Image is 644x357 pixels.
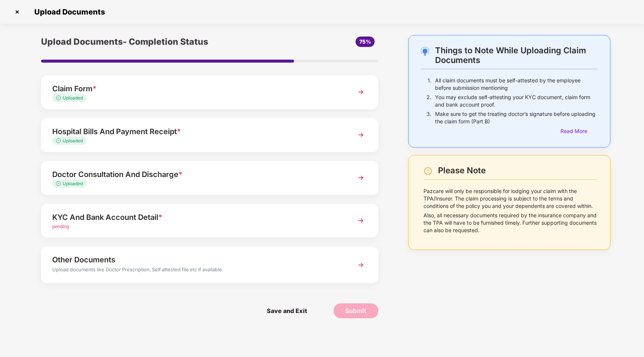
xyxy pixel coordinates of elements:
img: svg+xml;base64,PHN2ZyBpZD0iQ3Jvc3MtMzJ4MzIiIHhtbG5zPSJodHRwOi8vd3d3LnczLm9yZy8yMDAwL3N2ZyIgd2lkdG... [11,6,23,18]
div: Hospital Bills And Payment Receipt [52,126,341,138]
p: Pazcare will only be responsible for lodging your claim with the TPA/Insurer. The claim processin... [423,187,597,210]
span: 75% [359,38,371,45]
img: svg+xml;base64,PHN2ZyBpZD0iTmV4dCIgeG1sbnM9Imh0dHA6Ly93d3cudzMub3JnLzIwMDAvc3ZnIiB3aWR0aD0iMzYiIG... [354,258,368,272]
div: Please Note [438,165,597,176]
p: All claim documents must be self-attested by the employee before submission mentioning [435,77,597,92]
div: Other Documents [52,254,341,266]
p: Also, all necessary documents required by the insurance company and the TPA will have to be furni... [423,212,597,234]
span: Upload Documents [27,7,109,16]
img: svg+xml;base64,PHN2ZyBpZD0iTmV4dCIgeG1sbnM9Imh0dHA6Ly93d3cudzMub3JnLzIwMDAvc3ZnIiB3aWR0aD0iMzYiIG... [354,128,368,142]
span: Save and Exit [259,303,315,318]
div: KYC And Bank Account Detail [52,211,341,223]
img: svg+xml;base64,PHN2ZyB4bWxucz0iaHR0cDovL3d3dy53My5vcmcvMjAwMC9zdmciIHdpZHRoPSIxMy4zMzMiIGhlaWdodD... [56,95,63,100]
img: svg+xml;base64,PHN2ZyB4bWxucz0iaHR0cDovL3d3dy53My5vcmcvMjAwMC9zdmciIHdpZHRoPSIxMy4zMzMiIGhlaWdodD... [56,138,63,143]
img: svg+xml;base64,PHN2ZyBpZD0iTmV4dCIgeG1sbnM9Imh0dHA6Ly93d3cudzMub3JnLzIwMDAvc3ZnIiB3aWR0aD0iMzYiIG... [354,171,368,184]
div: Upload Documents- Completion Status [41,35,266,48]
img: svg+xml;base64,PHN2ZyBpZD0iV2FybmluZ18tXzI0eDI0IiBkYXRhLW5hbWU9Ildhcm5pbmcgLSAyNHgyNCIgeG1sbnM9Im... [423,167,432,176]
p: 2. [426,94,431,108]
p: 1. [428,77,431,92]
div: Read More [560,127,597,135]
span: Uploaded [63,181,83,186]
img: svg+xml;base64,PHN2ZyB4bWxucz0iaHR0cDovL3d3dy53My5vcmcvMjAwMC9zdmciIHdpZHRoPSIyNC4wOTMiIGhlaWdodD... [421,47,429,56]
img: svg+xml;base64,PHN2ZyBpZD0iTmV4dCIgeG1sbnM9Imh0dHA6Ly93d3cudzMub3JnLzIwMDAvc3ZnIiB3aWR0aD0iMzYiIG... [354,214,368,227]
button: Submit [334,303,378,318]
p: You may exclude self-attesting your KYC document, claim form and bank account proof. [435,94,597,108]
span: Uploaded [63,138,83,143]
div: Upload documents like Doctor Prescription, Self attested file etc if available. [52,266,341,275]
p: Make sure to get the treating doctor’s signature before uploading the claim form (Part B) [435,110,597,125]
span: Uploaded [63,95,83,101]
span: pending [52,224,69,229]
div: Doctor Consultation And Discharge [52,168,341,180]
img: svg+xml;base64,PHN2ZyB4bWxucz0iaHR0cDovL3d3dy53My5vcmcvMjAwMC9zdmciIHdpZHRoPSIxMy4zMzMiIGhlaWdodD... [56,181,63,186]
p: 3. [426,110,431,125]
div: Things to Note While Uploading Claim Documents [435,45,597,65]
div: Claim Form [52,83,341,95]
img: svg+xml;base64,PHN2ZyBpZD0iTmV4dCIgeG1sbnM9Imh0dHA6Ly93d3cudzMub3JnLzIwMDAvc3ZnIiB3aWR0aD0iMzYiIG... [354,85,368,99]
